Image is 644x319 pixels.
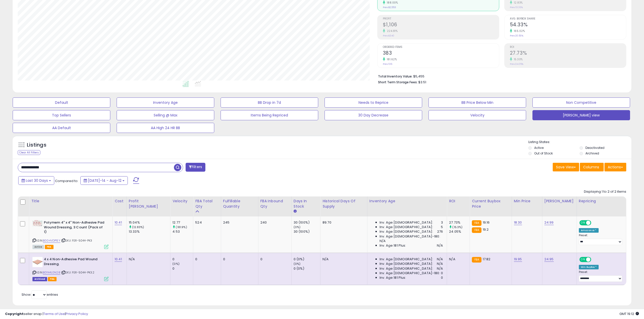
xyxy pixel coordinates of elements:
span: Profit [383,17,499,20]
button: Last 30 Days [18,176,54,185]
span: N/A [437,266,443,271]
a: 10.41 [115,257,122,262]
span: N/A [380,239,386,243]
span: FBA [45,245,53,249]
div: Preset: [579,234,622,245]
span: 17.82 [483,257,491,262]
a: 19.95 [514,257,522,262]
small: Prev: $2,553 [383,6,396,9]
button: 30 Day Decrease [325,110,422,120]
button: Columns [580,163,604,171]
div: 0 [172,266,193,271]
small: (12.83%) [132,225,144,229]
label: Active [534,146,544,150]
div: Days In Stock [294,198,318,209]
span: Inv. Age [DEMOGRAPHIC_DATA]: [380,257,433,262]
div: 0 [172,257,193,262]
div: Clear All Filters [18,150,40,155]
div: Win BuyBox * [579,265,599,269]
span: OFF [591,221,599,225]
span: Inv. Age 181 Plus: [380,275,406,280]
div: seller snap | | [5,312,88,316]
span: $3.51 [418,80,426,85]
span: ROI [510,46,626,49]
span: Ordered Items [383,46,499,49]
button: BB Price Below Min [428,97,526,108]
div: Fulfillable Quantity [223,198,256,209]
small: Prev: $340 [383,34,394,37]
span: Inv. Age [DEMOGRAPHIC_DATA]-180: [380,234,440,239]
div: 30 (100%) [294,229,320,234]
h2: $1,106 [383,22,499,29]
div: 0 [260,257,288,262]
div: FBA inbound Qty [260,198,289,209]
small: (0%) [294,262,301,266]
small: (181.9%) [176,225,187,229]
span: All listings currently available for purchase on Amazon [32,245,44,249]
span: Avg. Buybox Share [510,17,626,20]
img: 41UymKFqisL._SL40_.jpg [32,220,43,227]
label: Out of Stock [534,151,553,155]
div: 524 [195,220,217,225]
span: Last 30 Days [26,178,48,183]
span: Listings that have been deleted from Seller Central [32,277,47,281]
span: 0 [441,275,443,280]
button: Inventory Age [117,97,214,108]
div: 24.05% [449,229,470,234]
button: Needs to Reprice [325,97,422,108]
span: Inv. Age [DEMOGRAPHIC_DATA]: [380,220,433,225]
a: B00HVDP1EY [43,238,60,243]
span: 5 [441,225,443,229]
div: Displaying 1 to 2 of 2 items [584,189,626,194]
div: Cost [115,198,124,204]
li: $5,455 [378,73,623,79]
div: FBA Total Qty [195,198,219,209]
span: Inv. Age [DEMOGRAPHIC_DATA]: [380,262,433,266]
div: ASIN: [32,220,109,248]
span: N/A [437,262,443,266]
b: Polymem 4" x 4" Non-Adhesive Pad Wound Dressing, 3 Count (Pack of 1) [44,220,105,236]
button: Selling @ Max [117,110,214,120]
a: Terms of Use [43,311,65,316]
div: N/A [129,257,166,262]
span: Inv. Age [DEMOGRAPHIC_DATA]-180: [380,271,440,275]
b: Total Inventory Value: [378,74,413,78]
b: Short Term Storage Fees: [378,80,418,84]
span: ON [580,257,586,262]
span: 0 [441,271,443,275]
div: 240 [260,220,288,225]
span: Show: entries [22,292,58,297]
div: 0 [195,257,217,262]
h2: 383 [383,50,499,57]
small: FBA [472,227,481,233]
div: N/A [323,257,363,262]
small: 188.00% [385,1,398,5]
span: [DATE]-14 - Aug-12 [88,178,121,183]
small: Prev: 24.05% [510,63,523,66]
button: Items Being Repriced [221,110,318,120]
small: Prev: 136 [383,63,392,66]
span: N/A [437,257,443,262]
button: Save View [553,163,579,171]
span: Inv. Age [DEMOGRAPHIC_DATA]: [380,266,433,271]
small: (0%) [172,262,180,266]
button: AA Default [13,123,110,133]
div: 27.73% [449,220,470,225]
span: Inv. Age [DEMOGRAPHIC_DATA]: [380,225,433,229]
span: ON [580,221,586,225]
div: Historical Days Of Supply [323,198,365,209]
label: Deactivated [585,146,604,150]
span: 2025-09-12 19:12 GMT [619,311,639,316]
span: Inv. Age [DEMOGRAPHIC_DATA]: [380,229,433,234]
a: 18.30 [514,220,522,225]
small: (15.3%) [452,225,462,229]
a: B01N4L0N28 [43,270,60,275]
span: | SKU: FER-5044-PK3 [61,238,92,243]
div: 4.53 [172,229,193,234]
div: Repricing [579,198,624,204]
span: 276 [437,229,443,234]
button: Non Competitive [532,97,630,108]
small: 181.62% [385,57,397,61]
span: Inv. Age 181 Plus: [380,243,406,248]
img: 31OKc4qxMQL._SL40_.jpg [32,257,43,267]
